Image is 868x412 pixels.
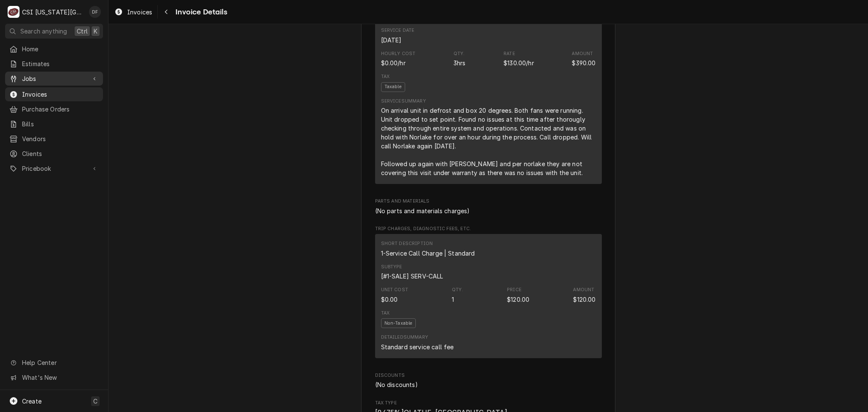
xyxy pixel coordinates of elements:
[77,27,88,36] span: Ctrl
[8,6,19,18] div: CSI Kansas City's Avatar
[573,287,594,293] div: Amount
[573,295,595,304] div: Amount
[111,5,156,19] a: Invoices
[381,334,428,341] div: Detailed Summary
[22,105,99,114] span: Purchase Orders
[22,149,99,158] span: Clients
[573,287,595,303] div: Amount
[5,24,103,39] button: Search anythingCtrlK
[375,372,602,389] div: Discounts
[5,370,103,384] a: Go to What's New
[381,50,416,67] div: Cost
[22,398,42,405] span: Create
[504,50,534,67] div: Price
[127,8,152,17] span: Invoices
[381,249,475,258] div: Short Description
[504,58,534,67] div: Price
[381,310,389,317] div: Tax
[381,98,426,105] div: Service Summary
[5,132,103,146] a: Vendors
[381,36,402,45] div: Service Date
[22,8,84,17] div: CSI [US_STATE][GEOGRAPHIC_DATA]
[452,295,454,304] div: Quantity
[375,234,602,362] div: Trip Charges, Diagnostic Fees, etc. List
[159,5,173,19] button: Navigate back
[22,74,86,83] span: Jobs
[381,27,415,44] div: Service Date
[381,27,415,34] div: Service Date
[572,58,595,67] div: Amount
[453,50,466,67] div: Quantity
[89,6,101,18] div: David Fannin's Avatar
[507,295,529,304] div: Price
[504,50,515,57] div: Rate
[22,164,86,173] span: Pricebook
[572,50,595,67] div: Amount
[381,264,443,281] div: Subtype
[89,6,101,18] div: DF
[5,102,103,116] a: Purchase Orders
[22,373,98,382] span: What's New
[452,287,463,303] div: Quantity
[20,27,67,36] span: Search anything
[453,58,466,67] div: Quantity
[22,59,99,68] span: Estimates
[453,50,465,57] div: Qty.
[381,240,433,247] div: Short Description
[381,73,389,80] div: Tax
[8,6,19,18] div: C
[173,6,227,18] span: Invoice Details
[375,225,602,362] div: Trip Charges, Diagnostic Fees, etc.
[375,380,602,389] div: Discounts List
[22,134,99,143] span: Vendors
[381,50,416,57] div: Hourly Cost
[5,87,103,101] a: Invoices
[93,397,97,406] span: C
[572,50,593,57] div: Amount
[507,287,529,303] div: Price
[381,342,454,351] div: Standard service call fee
[381,295,398,304] div: Cost
[22,90,99,99] span: Invoices
[5,356,103,370] a: Go to Help Center
[375,372,602,379] span: Discounts
[381,82,405,92] span: Taxable
[381,272,443,281] div: Subtype
[452,287,463,293] div: Qty.
[507,287,521,293] div: Price
[22,45,99,53] span: Home
[375,206,602,215] div: Parts and Materials List
[94,27,97,36] span: K
[22,358,98,367] span: Help Center
[381,264,402,270] div: Subtype
[5,161,103,175] a: Go to Pricebook
[375,400,602,406] span: Tax Type
[375,234,602,358] div: Line Item
[381,106,596,177] div: On arrival unit in defrost and box 20 degrees. Both fans were running. Unit dropped to set point....
[381,287,408,303] div: Cost
[375,225,602,232] span: Trip Charges, Diagnostic Fees, etc.
[375,198,602,215] div: Parts and Materials
[381,287,408,293] div: Unit Cost
[5,117,103,131] a: Bills
[5,57,103,71] a: Estimates
[375,198,602,205] span: Parts and Materials
[22,120,99,128] span: Bills
[381,240,475,257] div: Short Description
[5,147,103,161] a: Clients
[381,58,406,67] div: Cost
[381,318,416,328] span: Non-Taxable
[5,42,103,56] a: Home
[5,72,103,86] a: Go to Jobs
